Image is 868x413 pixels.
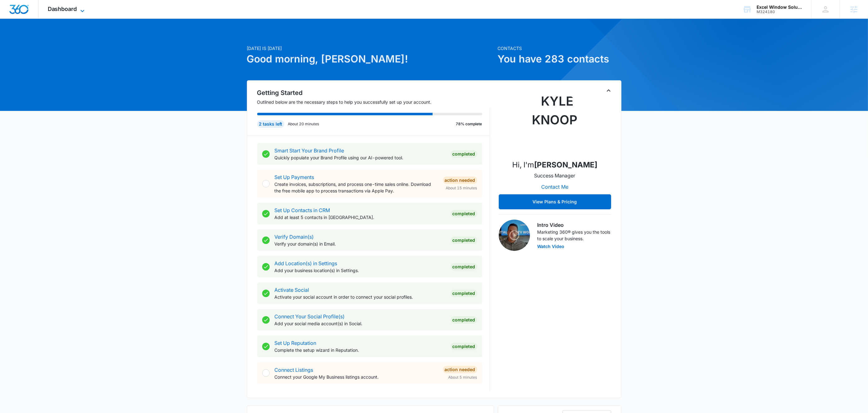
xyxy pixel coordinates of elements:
[605,87,612,94] button: Toggle Collapse
[443,177,477,184] div: Action Needed
[456,121,482,127] p: 78% complete
[275,207,330,213] a: Set Up Contacts in CRM
[275,320,446,327] p: Add your social media account(s) in Social.
[275,294,446,300] p: Activate your social account in order to connect your social profiles.
[534,172,576,179] p: Success Manager
[451,210,477,217] div: Completed
[275,287,309,293] a: Activate Social
[535,179,575,194] button: Contact Me
[443,366,477,373] div: Action Needed
[275,313,345,320] a: Connect Your Social Profile(s)
[534,160,597,169] strong: [PERSON_NAME]
[275,374,438,380] p: Connect your Google My Business listings account.
[537,221,611,229] h3: Intro Video
[247,52,494,67] h1: Good morning, [PERSON_NAME]!
[451,236,477,244] div: Completed
[275,181,438,194] p: Create invoices, subscriptions, and process one-time sales online. Download the free mobile app t...
[275,241,446,247] p: Verify your domain(s) in Email.
[275,347,446,353] p: Complete the setup wizard in Reputation.
[451,316,477,324] div: Completed
[449,375,477,380] span: About 5 minutes
[275,340,316,346] a: Set Up Reputation
[275,147,344,154] a: Smart Start Your Brand Profile
[537,244,565,249] button: Watch Video
[498,52,621,67] h1: You have 283 contacts
[451,343,477,350] div: Completed
[275,174,314,180] a: Set Up Payments
[451,263,477,271] div: Completed
[498,45,621,52] p: Contacts
[537,229,611,242] p: Marketing 360® gives you the tools to scale your business.
[757,5,802,10] div: account name
[275,214,446,221] p: Add at least 5 contacts in [GEOGRAPHIC_DATA].
[275,267,446,274] p: Add your business location(s) in Settings.
[499,220,530,251] img: Intro Video
[275,367,313,373] a: Connect Listings
[499,194,611,209] button: View Plans & Pricing
[48,6,77,12] span: Dashboard
[512,159,597,171] p: Hi, I'm
[451,150,477,158] div: Completed
[275,154,446,161] p: Quickly populate your Brand Profile using our AI-powered tool.
[247,45,494,52] p: [DATE] is [DATE]
[275,260,337,266] a: Add Location(s) in Settings
[275,234,314,240] a: Verify Domain(s)
[288,121,319,127] p: About 20 minutes
[451,290,477,297] div: Completed
[257,88,490,97] h2: Getting Started
[257,99,490,105] p: Outlined below are the necessary steps to help you successfully set up your account.
[757,10,802,14] div: account id
[524,92,586,154] img: Kyle Knoop
[257,120,284,128] div: 2 tasks left
[446,185,477,191] span: About 15 minutes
